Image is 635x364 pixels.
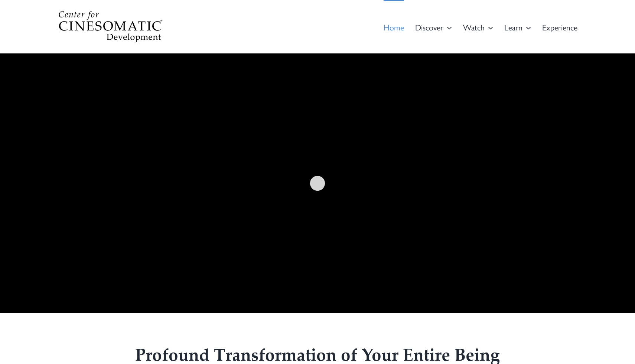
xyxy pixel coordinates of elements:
[58,10,163,43] img: Center For Cinesomatic Development Logo
[463,23,485,31] span: Watch
[415,23,443,31] span: Dis­cov­er
[384,23,404,31] span: Home
[542,23,577,31] span: Expe­ri­ence
[504,23,522,31] span: Learn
